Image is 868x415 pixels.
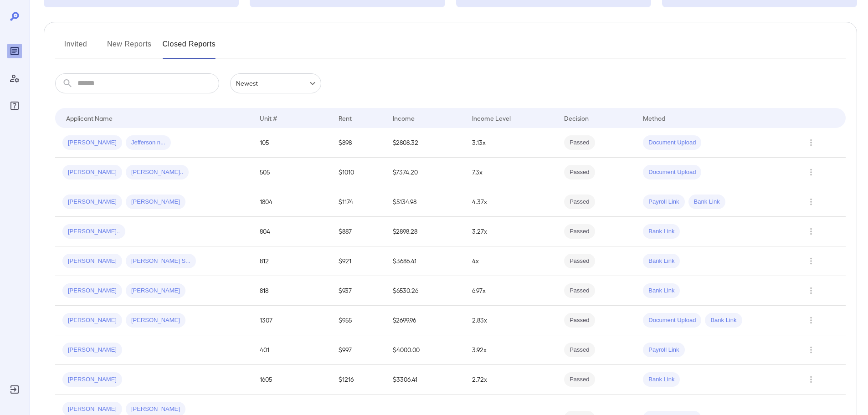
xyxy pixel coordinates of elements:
span: [PERSON_NAME] [126,405,185,414]
span: Passed [564,168,595,177]
td: 4x [465,246,557,276]
span: Document Upload [643,138,701,147]
td: 1307 [252,306,331,335]
span: Passed [564,138,595,147]
td: $921 [331,246,385,276]
span: [PERSON_NAME] [62,405,122,414]
td: $1174 [331,187,385,217]
td: 3.13x [465,128,557,158]
span: [PERSON_NAME] S... [126,257,196,266]
td: $7374.20 [385,158,464,187]
td: 804 [252,217,331,246]
button: Row Actions [804,195,818,209]
span: [PERSON_NAME].. [126,168,189,177]
span: Bank Link [643,287,680,295]
span: Bank Link [705,316,742,325]
td: $6530.26 [385,276,464,306]
button: Row Actions [804,343,818,357]
td: 1804 [252,187,331,217]
td: 105 [252,128,331,158]
span: Bank Link [643,257,680,266]
span: [PERSON_NAME].. [62,227,125,236]
span: [PERSON_NAME] [62,257,122,266]
div: Newest [230,73,321,93]
span: Bank Link [688,198,725,206]
button: Row Actions [804,165,818,179]
span: [PERSON_NAME] [62,198,122,206]
button: Row Actions [804,313,818,328]
span: [PERSON_NAME] [62,287,122,295]
span: [PERSON_NAME] [62,375,122,384]
span: Passed [564,257,595,266]
div: Log Out [7,382,22,397]
button: Row Actions [804,283,818,298]
td: 2.83x [465,306,557,335]
span: Payroll Link [643,198,684,206]
div: Rent [339,113,353,123]
td: 3.92x [465,335,557,365]
div: Applicant Name [66,113,113,123]
td: $4000.00 [385,335,464,365]
div: Income Level [472,113,511,123]
div: Unit # [260,113,277,123]
button: Closed Reports [163,37,216,59]
span: [PERSON_NAME] [126,287,185,295]
button: Row Actions [804,254,818,268]
button: Row Actions [804,224,818,239]
td: 7.3x [465,158,557,187]
span: Document Upload [643,168,701,177]
td: $2808.32 [385,128,464,158]
span: Payroll Link [643,346,684,354]
span: [PERSON_NAME] [62,138,122,147]
td: $898 [331,128,385,158]
button: New Reports [107,37,152,59]
span: Bank Link [643,227,680,236]
span: Passed [564,287,595,295]
span: [PERSON_NAME] [62,346,122,354]
td: 6.97x [465,276,557,306]
td: $1216 [331,365,385,395]
td: $1010 [331,158,385,187]
span: [PERSON_NAME] [62,316,122,325]
td: $955 [331,306,385,335]
td: $887 [331,217,385,246]
td: 4.37x [465,187,557,217]
td: $997 [331,335,385,365]
td: 2.72x [465,365,557,395]
td: 1605 [252,365,331,395]
td: 818 [252,276,331,306]
td: 812 [252,246,331,276]
td: $5134.98 [385,187,464,217]
td: $2699.96 [385,306,464,335]
span: [PERSON_NAME] [126,198,185,206]
div: Manage Users [7,71,22,86]
span: Passed [564,375,595,384]
span: Passed [564,227,595,236]
span: [PERSON_NAME] [62,168,122,177]
div: Income [393,113,415,123]
span: [PERSON_NAME] [126,316,185,325]
span: Jefferson n... [126,138,171,147]
span: Passed [564,346,595,354]
td: $3306.41 [385,365,464,395]
button: Row Actions [804,372,818,387]
div: Decision [564,113,589,123]
td: 3.27x [465,217,557,246]
span: Document Upload [643,316,701,325]
div: Method [643,113,665,123]
div: Reports [7,44,22,58]
td: $937 [331,276,385,306]
button: Row Actions [804,135,818,150]
button: Invited [55,37,96,59]
td: $2898.28 [385,217,464,246]
td: 401 [252,335,331,365]
span: Passed [564,198,595,206]
div: FAQ [7,98,22,113]
span: Bank Link [643,375,680,384]
span: Passed [564,316,595,325]
td: $3686.41 [385,246,464,276]
td: 505 [252,158,331,187]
